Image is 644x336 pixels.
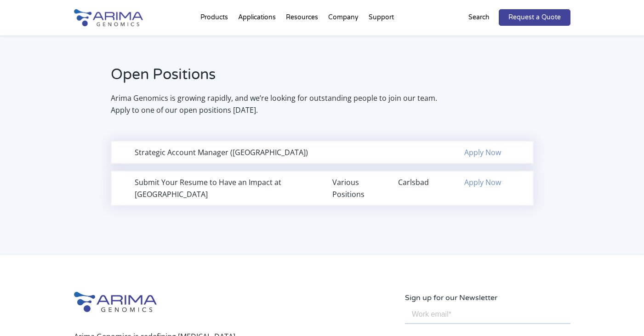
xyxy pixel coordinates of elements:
[405,292,570,304] p: Sign up for our Newsletter
[468,12,490,23] p: Search
[111,92,439,116] p: Arima Genomics is growing rapidly, and we’re looking for outstanding people to join our team. App...
[464,147,501,157] a: Apply Now
[398,176,444,188] div: Carlsbad
[111,64,439,92] h2: Open Positions
[464,177,501,187] a: Apply Now
[74,9,143,26] img: Arima-Genomics-logo
[74,292,157,312] img: Arima-Genomics-logo
[332,176,378,200] div: Various Positions
[499,9,570,26] a: Request a Quote
[135,176,312,200] div: Submit Your Resume to Have an Impact at [GEOGRAPHIC_DATA]
[135,146,312,158] div: Strategic Account Manager ([GEOGRAPHIC_DATA])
